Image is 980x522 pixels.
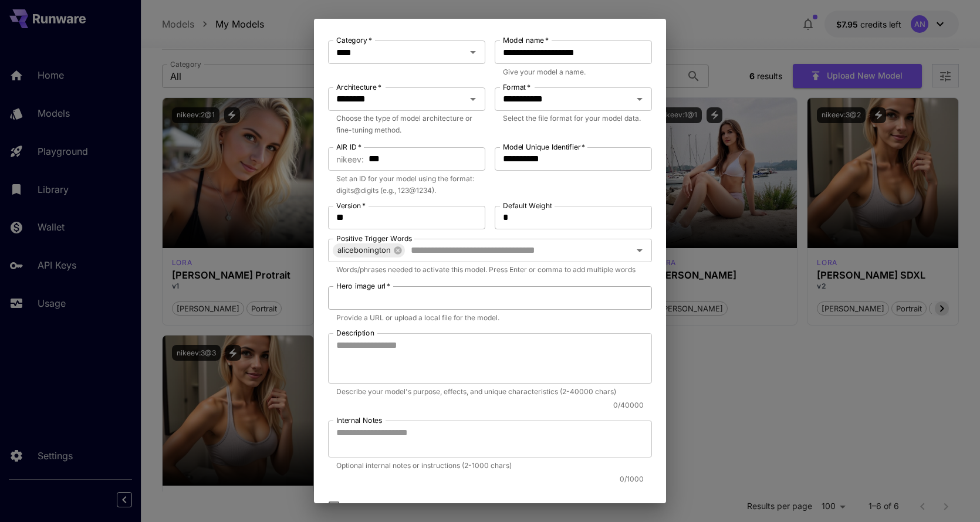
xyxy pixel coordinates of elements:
[336,173,477,196] p: Set an ID for your model using the format: digits@digits (e.g., 123@1234).
[336,142,361,152] label: AIR ID
[336,233,412,243] label: Positive Trigger Words
[336,460,644,472] p: Optional internal notes or instructions (2-1000 chars)
[631,91,648,107] button: Open
[503,35,549,45] label: Model name
[336,264,644,276] p: Words/phrases needed to activate this model. Press Enter or comma to add multiple words
[336,386,644,398] p: Describe your model's purpose, effects, and unique characteristics (2-40000 chars)
[336,312,644,324] p: Provide a URL or upload a local file for the model.
[503,113,644,124] p: Select the file format for your model data.
[465,91,481,107] button: Open
[328,473,644,485] p: 0 / 1000
[336,113,477,136] p: Choose the type of model architecture or fine-tuning method.
[336,281,390,291] label: Hero image url
[503,82,530,92] label: Format
[336,328,374,338] label: Description
[631,242,648,259] button: Open
[336,201,366,211] label: Version
[503,142,585,152] label: Model Unique Identifier
[336,415,382,425] label: Internal Notes
[465,44,481,60] button: Open
[333,243,405,257] div: alicebonington
[503,66,644,78] p: Give your model a name.
[503,201,552,211] label: Default Weight
[336,152,364,166] span: nikeev :
[333,243,396,257] span: alicebonington
[336,35,372,45] label: Category
[346,500,435,514] span: Make model public?
[336,82,381,92] label: Architecture
[328,399,644,411] p: 0 / 40000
